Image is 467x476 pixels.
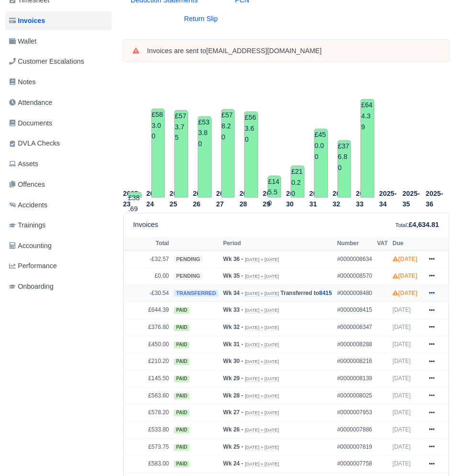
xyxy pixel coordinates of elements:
strong: £4,634.81 [409,221,439,228]
small: [DATE] » [DATE] [245,308,279,314]
a: Attendance [5,93,112,112]
a: Invoices [5,11,112,30]
td: #0000008570 [335,268,375,285]
td: #0000008634 [335,251,375,268]
span: [DATE] [393,409,411,416]
strong: Transferred to [281,290,332,297]
span: [DATE] [393,375,411,382]
small: [DATE] » [DATE] [245,342,279,348]
span: Wallet [9,36,36,47]
span: paid [174,393,190,400]
td: £563.60 [124,387,171,405]
strong: Wk 32 - [223,324,243,331]
strong: Wk 29 - [223,375,243,382]
a: Notes [5,73,112,91]
a: Assets [5,155,112,173]
td: £0.00 [124,268,171,285]
td: £210.20 [291,166,305,198]
th: 2025-23 [123,198,147,210]
small: [DATE] » [DATE] [245,462,279,467]
td: #0000008139 [335,371,375,388]
a: Documents [5,114,112,133]
span: paid [174,461,190,468]
small: [DATE] » [DATE] [245,410,279,416]
th: 2025-27 [216,198,240,210]
th: 2025-33 [356,198,379,210]
small: [DATE] » [DATE] [245,394,279,399]
span: paid [174,359,190,365]
span: Offences [9,179,45,190]
td: £578.20 [221,109,235,198]
span: DVLA Checks [9,138,60,149]
small: [DATE] » [DATE] [245,257,279,262]
td: #0000008480 [335,285,375,302]
th: 2025-34 [379,198,403,210]
th: 2025-24 [147,198,170,210]
td: £533.80 [124,422,171,439]
span: [DATE] [393,427,411,433]
span: Onboarding [9,282,54,293]
strong: [DATE] [393,290,418,297]
th: 2025-30 [286,198,309,210]
td: £563.60 [244,112,258,198]
span: Notes [9,77,35,88]
span: [DATE] [393,393,411,399]
span: paid [174,444,190,451]
a: 8415 [319,290,332,297]
th: 2025-35 [403,198,426,210]
td: #0000008347 [335,319,375,336]
strong: Wk 24 - [223,461,243,467]
div: : [396,219,439,230]
th: Due [390,237,420,251]
small: [DATE] » [DATE] [245,428,279,433]
small: [DATE] » [DATE] [245,445,279,451]
th: 2025-29 [263,198,286,210]
td: £573.75 [174,110,188,198]
span: [DATE] [393,307,411,314]
span: [DATE] [393,358,411,365]
a: Customer Escalations [5,52,112,71]
th: 2025-26 [193,198,216,210]
h6: Invoices [133,221,158,229]
strong: Wk 30 - [223,358,243,365]
small: [DATE] » [DATE] [245,291,279,297]
a: Return Slip [123,10,279,28]
strong: Wk 26 - [223,427,243,433]
td: £644.39 [124,302,171,319]
th: Total [124,237,171,251]
td: £145.50 [268,176,282,198]
th: VAT [375,237,390,251]
div: Invoices are sent to [147,46,440,56]
td: £450.00 [314,129,328,198]
td: £376.80 [338,140,352,198]
span: paid [174,325,190,331]
span: paid [174,427,190,434]
span: transferred [174,290,218,297]
span: [DATE] [393,461,411,467]
td: £38.69 [128,192,142,198]
th: Number [335,237,375,251]
td: #0000008025 [335,387,375,405]
td: -£32.57 [124,251,171,268]
span: paid [174,376,190,383]
th: 2025-28 [239,198,263,210]
td: #0000008288 [335,336,375,353]
td: £533.80 [198,116,212,198]
span: Invoices [9,15,45,26]
td: #0000007819 [335,439,375,456]
strong: Wk 36 - [223,256,243,262]
td: £644.39 [361,99,375,198]
span: paid [174,410,190,417]
td: #0000007953 [335,405,375,422]
span: Attendance [9,97,52,108]
a: Accidents [5,196,112,215]
span: Assets [9,159,38,170]
th: 2025-36 [426,198,449,210]
a: Accounting [5,237,112,255]
th: 2025-25 [170,198,193,210]
th: 2025-32 [333,198,356,210]
td: £210.20 [124,353,171,371]
th: 2025-31 [309,198,333,210]
a: Trainings [5,216,112,235]
strong: [EMAIL_ADDRESS][DOMAIN_NAME] [206,47,322,55]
